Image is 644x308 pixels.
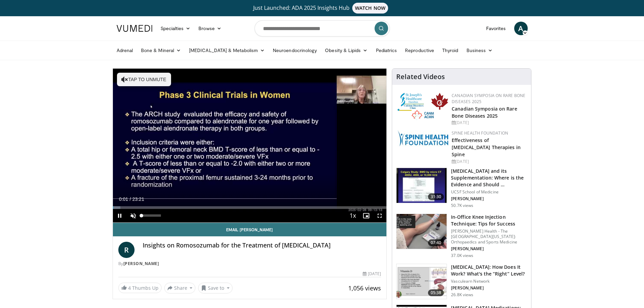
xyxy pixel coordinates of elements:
a: [MEDICAL_DATA] & Metabolism [185,44,269,57]
input: Search topics, interventions [255,20,390,37]
h3: [MEDICAL_DATA] and its Supplementation: Where is the Evidence and Should … [451,168,527,188]
p: [PERSON_NAME] Health - The [GEOGRAPHIC_DATA][US_STATE]: Orthopaedics and Sports Medicine [451,229,527,245]
span: 1,056 views [348,284,381,292]
a: Neuroendocrinology [269,44,321,57]
a: [PERSON_NAME] [123,261,159,266]
p: [PERSON_NAME] [451,196,527,202]
h3: [MEDICAL_DATA]: How Does It Work? What's the “Right” Level? [451,264,527,277]
div: Progress Bar [113,206,387,209]
a: 07:40 In-Office Knee Injection Technique: Tips for Success [PERSON_NAME] Health - The [GEOGRAPHIC... [396,214,527,258]
div: By [118,261,381,267]
a: Just Launched: ADA 2025 Insights HubWATCH NOW [118,3,527,14]
button: Unmute [126,209,140,222]
span: 23:21 [132,196,144,202]
div: [DATE] [452,120,526,126]
span: 4 [128,285,131,291]
h4: Related Videos [396,73,445,81]
p: [PERSON_NAME] [451,285,527,291]
p: [PERSON_NAME] [451,246,527,252]
a: Spine Health Foundation [452,130,508,136]
div: [DATE] [452,159,526,165]
a: Obesity & Lipids [321,44,372,57]
div: Volume Level [142,214,161,217]
a: 31:30 [MEDICAL_DATA] and its Supplementation: Where is the Evidence and Should … UCSF School of M... [396,168,527,208]
a: Adrenal [113,44,137,57]
a: Effectiveness of [MEDICAL_DATA] Therapies in Spine [452,137,521,158]
a: 05:38 [MEDICAL_DATA]: How Does It Work? What's the “Right” Level? Vasculearn Network [PERSON_NAME... [396,264,527,300]
img: 57d53db2-a1b3-4664-83ec-6a5e32e5a601.png.150x105_q85_autocrop_double_scale_upscale_version-0.2.jpg [398,130,448,146]
span: / [130,196,131,202]
a: Business [462,44,497,57]
p: Vasculearn Network [451,279,527,284]
p: 26.8K views [451,292,473,298]
a: Canadian Symposia on Rare Bone Diseases 2025 [452,93,525,104]
h3: In-Office Knee Injection Technique: Tips for Success [451,214,527,227]
a: Favorites [482,22,510,35]
button: Save to [198,283,233,293]
video-js: Video Player [113,69,387,223]
h4: Insights on Romosozumab for the Treatment of [MEDICAL_DATA] [143,242,381,249]
button: Enable picture-in-picture mode [359,209,373,222]
p: UCSF School of Medicine [451,189,527,195]
a: R [118,242,135,258]
a: Bone & Mineral [137,44,185,57]
img: 9b54ede4-9724-435c-a780-8950048db540.150x105_q85_crop-smart_upscale.jpg [397,214,447,249]
img: VuMedi Logo [117,25,152,32]
img: 59b7dea3-8883-45d6-a110-d30c6cb0f321.png.150x105_q85_autocrop_double_scale_upscale_version-0.2.png [398,93,448,120]
span: 07:40 [428,239,444,246]
button: Pause [113,209,126,222]
a: Email [PERSON_NAME] [113,223,387,236]
button: Playback Rate [346,209,359,222]
span: WATCH NOW [352,3,388,14]
span: 05:38 [428,289,444,296]
a: Thyroid [438,44,462,57]
a: Pediatrics [372,44,401,57]
button: Share [164,283,196,293]
a: A [514,22,528,35]
button: Fullscreen [373,209,386,222]
a: Reproductive [401,44,438,57]
span: 31:30 [428,193,444,200]
p: 50.7K views [451,203,473,208]
img: 8daf03b8-df50-44bc-88e2-7c154046af55.150x105_q85_crop-smart_upscale.jpg [397,264,447,299]
a: Canadian Symposia on Rare Bone Diseases 2025 [452,105,517,119]
img: 4bb25b40-905e-443e-8e37-83f056f6e86e.150x105_q85_crop-smart_upscale.jpg [397,168,447,203]
a: Specialties [157,22,195,35]
button: Tap to unmute [117,73,171,86]
a: 4 Thumbs Up [118,283,162,293]
a: Browse [194,22,225,35]
div: [DATE] [363,271,381,277]
span: 0:01 [119,196,128,202]
p: 37.0K views [451,253,473,258]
